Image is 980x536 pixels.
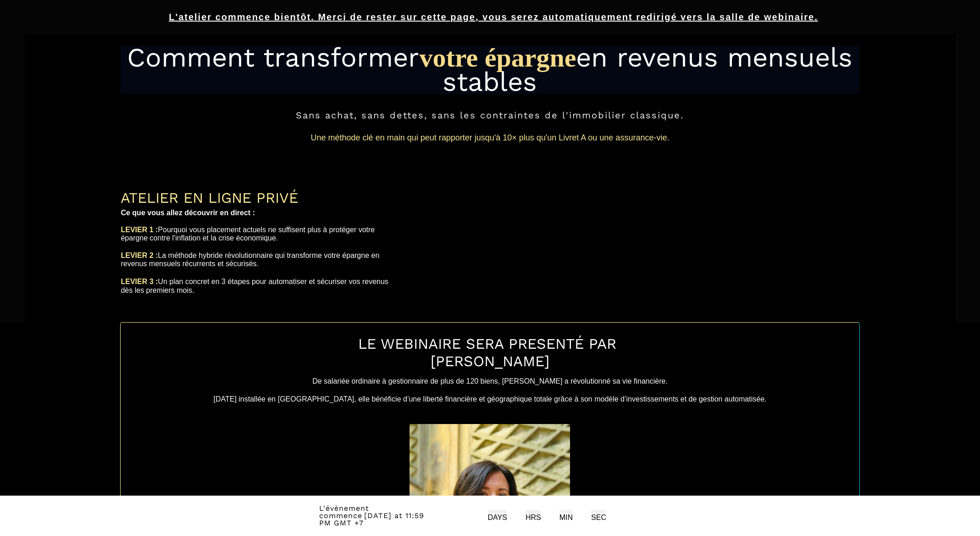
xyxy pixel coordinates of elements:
[169,12,818,22] u: L'atelier commence bientôt. Merci de rester sur cette page, vous serez automatiquement redirigé v...
[121,251,158,259] b: LEVIER 2 :
[121,251,399,268] div: La méthode hybride révolutionnaire qui transforme votre épargne en revenus mensuels récurrents et...
[311,133,670,142] span: Une méthode clé en main qui peut rapporter jusqu'à 10× plus qu'un Livret A ou une assurance-vie.
[526,514,541,522] div: HRS
[121,209,255,217] b: Ce que vous allez découvrir en direct :
[319,504,369,520] span: L'évènement commence
[319,511,424,527] span: [DATE] at 11:59 PM GMT +7
[488,514,507,522] div: DAYS
[296,110,684,121] span: Sans achat, sans dettes, sans les contraintes de l'immobilier classique.
[121,277,399,295] div: Un plan concret en 3 étapes pour automatiser et sécuriser vos revenus dès les premiers mois.
[121,278,158,285] b: LEVIER 3 :
[157,330,823,374] h1: LE WEBINAIRE SERA PRESENTÉ PAR [PERSON_NAME]
[121,226,399,242] div: Pourquoi vous placement actuels ne suffisent plus à protéger votre épargne contre l'inflation et ...
[127,42,419,73] span: Comment transformer
[157,374,823,406] text: De salariée ordinaire à gestionnaire de plus de 120 biens, [PERSON_NAME] a révolutionné sa vie fi...
[591,514,606,522] div: SEC
[559,514,573,522] div: MIN
[121,189,399,207] div: ATELIER EN LIGNE PRIVÉ
[443,42,862,97] span: en revenus mensuels stables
